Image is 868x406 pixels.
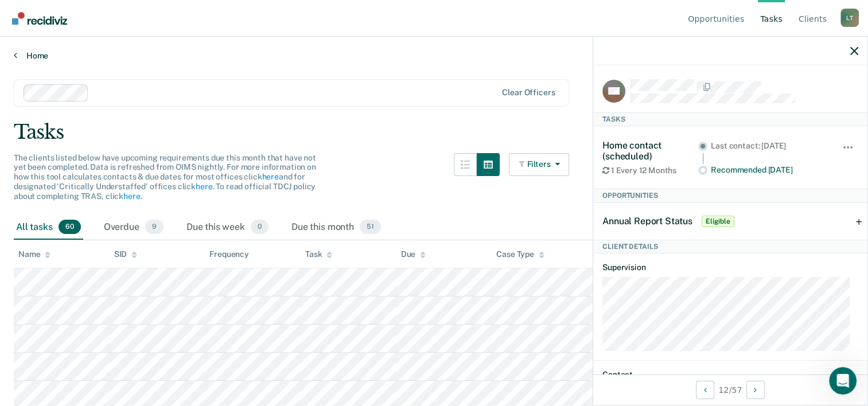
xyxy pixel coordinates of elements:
dt: Contact [602,370,858,380]
a: here [196,182,212,191]
div: Send us a message [11,135,218,166]
span: 9 [145,220,164,235]
span: The clients listed below have upcoming requirements due this month that have not yet been complet... [14,153,316,201]
div: Due [401,249,426,259]
button: Messages [115,300,229,346]
div: Due this month [289,215,383,240]
div: Recommended [DATE] [711,165,826,175]
img: Profile image for Naomi [134,18,157,41]
div: Due this week [184,215,271,240]
iframe: Intercom live chat [829,367,857,395]
span: Annual Report Status [602,216,692,227]
span: Home [44,329,70,337]
div: Tasks [14,120,854,144]
div: SID [114,249,138,259]
img: logo [23,22,86,40]
p: Hi Laila 👋 [23,81,207,101]
div: 1 Every 12 Months [602,166,698,175]
dt: Supervision [602,263,858,272]
button: Filters [509,153,570,176]
button: Previous Client [696,381,714,399]
p: How can we help? [23,101,207,120]
button: Profile dropdown button [840,9,859,27]
div: Client Details [593,240,867,253]
div: Home contact (scheduled) [602,140,698,162]
div: All tasks [14,215,83,240]
div: Annual Report StatusEligible [593,203,867,240]
div: L T [840,9,859,27]
div: Supervision Level [592,249,667,259]
div: Task [305,249,332,259]
div: Clear officers [502,88,555,97]
img: Profile image for Rajan [156,18,179,41]
div: Frequency [209,249,249,259]
button: Next Client [746,381,765,399]
span: Eligible [702,216,734,227]
div: Name [18,249,50,259]
div: Case Type [496,249,544,259]
div: Overdue [102,215,166,240]
div: Tasks [593,112,867,126]
img: Profile image for Kim [112,18,135,41]
a: Home [14,50,854,61]
img: Recidiviz [12,12,67,25]
a: here [262,172,278,181]
div: Last contact: [DATE] [711,141,826,151]
span: 60 [59,220,81,235]
div: Close [197,18,218,39]
span: 0 [251,220,268,235]
span: 51 [360,220,381,235]
div: Opportunities [593,189,867,202]
div: Send us a message [24,145,192,157]
span: Messages [153,329,192,337]
div: 12 / 57 [593,374,867,405]
a: here [123,192,140,201]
